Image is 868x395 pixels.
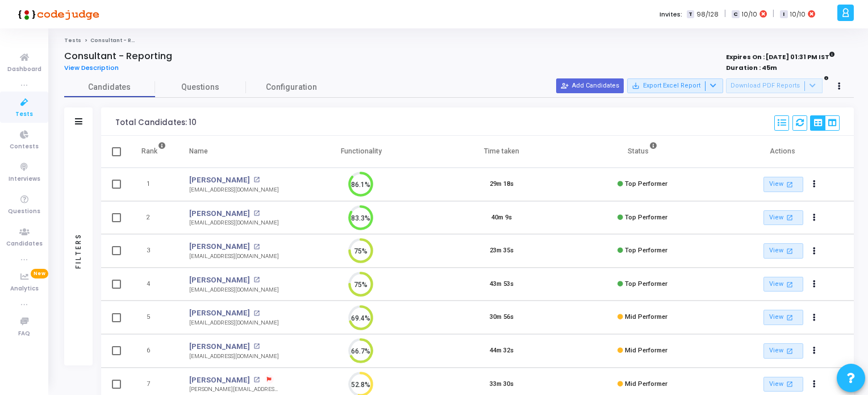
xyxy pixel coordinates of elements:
[807,210,823,226] button: Actions
[561,82,569,90] mat-icon: person_add_alt
[253,343,260,350] mat-icon: open_in_new
[625,214,667,221] span: Top Performer
[130,136,178,168] th: Rank
[130,301,178,334] td: 5
[189,375,250,386] a: [PERSON_NAME]
[742,10,757,19] span: 10/10
[790,10,806,19] span: 10/10
[253,277,260,283] mat-icon: open_in_new
[625,280,667,288] span: Top Performer
[572,136,713,168] th: Status
[291,136,432,168] th: Functionality
[130,201,178,235] td: 2
[155,81,246,93] span: Questions
[189,319,279,327] div: [EMAIL_ADDRESS][DOMAIN_NAME]
[625,313,667,321] span: Mid Performer
[189,186,279,194] div: [EMAIL_ADDRESS][DOMAIN_NAME]
[726,49,835,62] strong: Expires On : [DATE] 01:31 PM IST
[189,352,279,361] div: [EMAIL_ADDRESS][DOMAIN_NAME]
[807,276,823,292] button: Actions
[490,313,514,322] div: 30m 56s
[73,188,84,313] div: Filters
[64,81,155,93] span: Candidates
[189,385,279,394] div: [PERSON_NAME][EMAIL_ADDRESS][DOMAIN_NAME]
[253,210,260,217] mat-icon: open_in_new
[763,243,803,259] a: View
[785,313,795,322] mat-icon: open_in_new
[632,82,640,90] mat-icon: save_alt
[713,136,854,168] th: Actions
[556,78,624,93] button: Add Candidates
[130,334,178,368] td: 6
[484,145,519,157] div: Time taken
[763,343,803,359] a: View
[10,284,39,294] span: Analytics
[64,51,172,62] h4: Consultant - Reporting
[253,244,260,250] mat-icon: open_in_new
[687,10,694,19] span: T
[189,174,250,186] a: [PERSON_NAME]
[10,142,39,152] span: Contests
[763,310,803,325] a: View
[253,177,260,183] mat-icon: open_in_new
[763,277,803,292] a: View
[6,239,43,249] span: Candidates
[130,268,178,301] td: 4
[785,379,795,389] mat-icon: open_in_new
[115,118,197,127] div: Total Candidates: 10
[130,168,178,201] td: 1
[490,180,514,189] div: 29m 18s
[7,65,41,74] span: Dashboard
[490,346,514,356] div: 44m 32s
[780,10,787,19] span: I
[189,307,250,319] a: [PERSON_NAME]
[490,280,514,289] div: 43m 53s
[8,207,40,217] span: Questions
[785,246,795,256] mat-icon: open_in_new
[18,329,30,339] span: FAQ
[64,64,127,72] a: View Description
[726,78,823,93] button: Download PDF Reports
[15,110,33,119] span: Tests
[491,213,512,223] div: 40m 9s
[785,180,795,189] mat-icon: open_in_new
[9,174,40,184] span: Interviews
[189,286,279,294] div: [EMAIL_ADDRESS][DOMAIN_NAME]
[732,10,739,19] span: C
[189,341,250,352] a: [PERSON_NAME]
[763,210,803,226] a: View
[763,177,803,192] a: View
[763,377,803,392] a: View
[253,377,260,383] mat-icon: open_in_new
[785,346,795,356] mat-icon: open_in_new
[31,269,48,278] span: New
[627,78,723,93] button: Export Excel Report
[807,177,823,193] button: Actions
[189,208,250,219] a: [PERSON_NAME]
[64,37,854,44] nav: breadcrumb
[14,3,99,26] img: logo
[660,10,682,19] label: Invites:
[189,145,208,157] div: Name
[625,180,667,188] span: Top Performer
[189,252,279,261] div: [EMAIL_ADDRESS][DOMAIN_NAME]
[189,241,250,252] a: [PERSON_NAME]
[807,310,823,326] button: Actions
[807,343,823,359] button: Actions
[490,380,514,389] div: 33m 30s
[625,247,667,254] span: Top Performer
[726,63,777,72] strong: Duration : 45m
[625,347,667,354] span: Mid Performer
[785,213,795,222] mat-icon: open_in_new
[189,275,250,286] a: [PERSON_NAME]
[773,8,774,20] span: |
[724,8,726,20] span: |
[490,246,514,256] div: 23m 35s
[625,380,667,388] span: Mid Performer
[90,37,157,44] span: Consultant - Reporting
[266,81,317,93] span: Configuration
[807,243,823,259] button: Actions
[696,10,719,19] span: 98/128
